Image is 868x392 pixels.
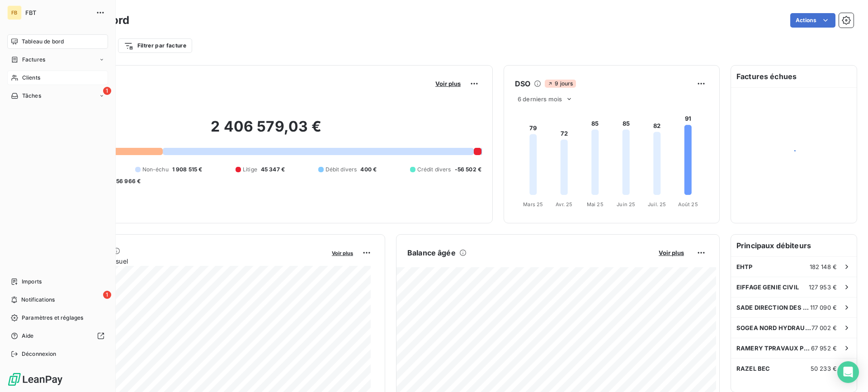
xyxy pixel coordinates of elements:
h6: Balance âgée [407,247,456,258]
span: Débit divers [325,165,357,174]
span: Non-échu [142,165,169,174]
span: 6 derniers mois [518,95,562,103]
tspan: Mai 25 [587,201,604,208]
button: Voir plus [433,80,463,88]
span: -56 966 € [113,177,141,185]
span: Paramètres et réglages [22,314,83,322]
span: SOGEA NORD HYDRAULIQUE [736,324,811,331]
a: Tableau de bord [7,34,108,49]
span: 117 090 € [810,304,837,311]
div: FB [7,5,22,20]
span: 9 jours [545,80,576,88]
span: EIFFAGE GENIE CIVIL [736,283,799,291]
span: SADE DIRECTION DES HAUTS DE FRANCE [736,304,810,311]
h6: Principaux débiteurs [731,235,857,256]
a: Clients [7,71,108,85]
span: 182 148 € [810,263,837,270]
span: RAZEL BEC [736,365,770,372]
span: Factures [22,56,45,64]
tspan: Mars 25 [523,201,543,208]
a: 1Tâches [7,89,108,103]
span: 77 002 € [811,324,837,331]
span: Voir plus [435,80,461,87]
a: Factures [7,52,108,67]
span: Voir plus [332,250,353,256]
span: 45 347 € [261,165,285,174]
tspan: Juil. 25 [648,201,666,208]
span: Crédit divers [417,165,451,174]
span: Imports [22,278,42,286]
span: RAMERY TPRAVAUX PUBLICS [736,345,811,352]
a: Paramètres et réglages [7,311,108,325]
span: Notifications [21,296,55,304]
img: Logo LeanPay [7,372,63,387]
span: Déconnexion [22,350,57,358]
div: Open Intercom Messenger [837,361,859,383]
span: 1 [103,87,111,95]
span: Litige [243,165,257,174]
tspan: Avr. 25 [556,201,572,208]
button: Filtrer par facture [118,38,192,53]
tspan: Juin 25 [617,201,635,208]
span: 127 953 € [809,283,837,291]
span: 400 € [360,165,377,174]
button: Voir plus [329,249,356,257]
span: Tableau de bord [22,38,64,46]
h6: Factures échues [731,66,857,87]
a: Imports [7,274,108,289]
tspan: Août 25 [678,201,698,208]
button: Actions [790,13,835,28]
span: FBT [25,9,90,16]
span: Clients [22,74,40,82]
span: 67 952 € [811,345,837,352]
span: Voir plus [659,249,684,256]
span: Tâches [22,92,41,100]
span: 1 908 515 € [172,165,203,174]
span: Chiffre d'affaires mensuel [51,256,325,266]
h2: 2 406 579,03 € [51,118,481,145]
button: Voir plus [656,249,687,257]
h6: DSO [515,78,530,89]
a: Aide [7,329,108,343]
span: 1 [103,291,111,299]
span: 50 233 € [811,365,837,372]
span: -56 502 € [455,165,481,174]
span: EHTP [736,263,753,270]
span: Aide [22,332,34,340]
